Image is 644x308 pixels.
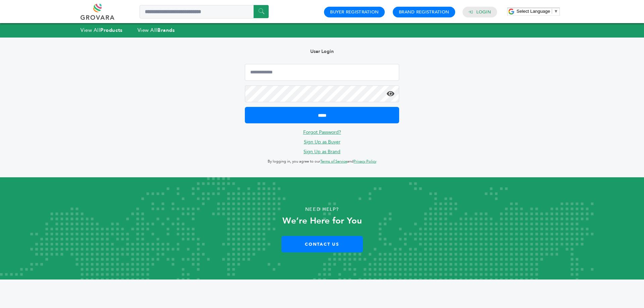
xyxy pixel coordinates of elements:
span: ▼ [554,9,558,14]
a: Sign Up as Buyer [304,139,340,145]
p: By logging in, you agree to our and [245,158,399,166]
strong: We’re Here for You [282,215,362,227]
a: Terms of Service [320,159,347,164]
a: View AllProducts [80,27,123,34]
a: Buyer Registration [330,9,379,15]
a: Select Language​ [517,9,558,14]
strong: Products [100,27,122,34]
a: Privacy Policy [354,159,376,164]
span: Select Language [517,9,550,14]
a: Sign Up as Brand [304,148,340,155]
b: User Login [310,48,334,55]
a: View AllBrands [138,27,175,34]
input: Search a product or brand... [140,5,269,18]
a: Forgot Password? [303,129,341,135]
strong: Brands [157,27,175,34]
p: Need Help? [32,204,612,214]
a: Contact Us [281,236,363,252]
input: Email Address [245,64,399,81]
a: Brand Registration [399,9,449,15]
input: Password [245,85,399,102]
a: Login [476,9,491,15]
